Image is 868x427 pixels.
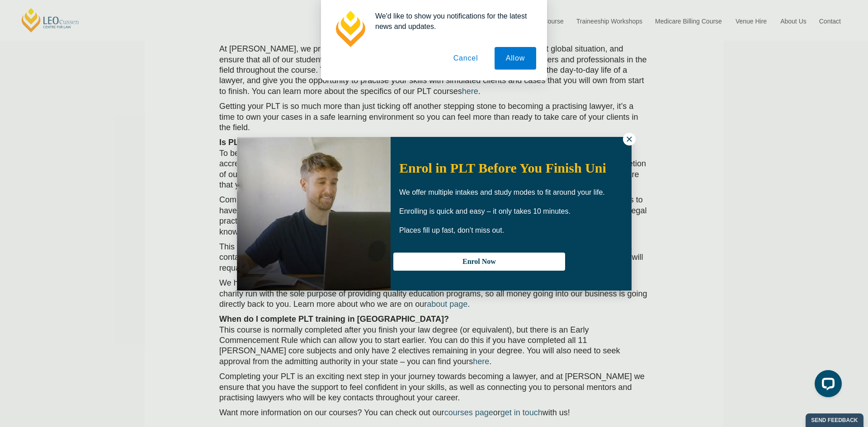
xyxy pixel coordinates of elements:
[442,47,490,70] button: Cancel
[368,11,536,32] div: We'd like to show you notifications for the latest news and updates.
[332,11,368,47] img: notification icon
[495,47,536,70] button: Allow
[399,226,504,234] span: Places fill up fast, don’t miss out.
[807,366,845,404] iframe: LiveChat chat widget
[393,253,565,271] button: Enrol Now
[399,188,605,196] span: We offer multiple intakes and study modes to fit around your life.
[623,133,636,145] button: Close
[399,160,606,175] span: Enrol in PLT Before You Finish Uni
[399,207,571,215] span: Enrolling is quick and easy – it only takes 10 minutes.
[237,137,391,291] img: Woman in yellow blouse holding folders looking to the right and smiling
